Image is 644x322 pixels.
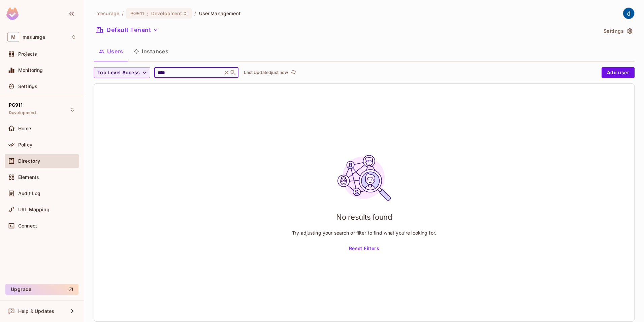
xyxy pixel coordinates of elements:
[23,34,45,40] span: Workspace: mesurage
[18,207,50,212] span: URL Mapping
[18,142,32,147] span: Policy
[96,10,119,17] span: the active workspace
[336,212,392,222] h1: No results found
[291,69,296,76] span: refresh
[199,10,241,17] span: User Management
[18,68,43,73] span: Monitoring
[94,25,161,35] button: Default Tenant
[5,284,78,295] button: Upgrade
[18,175,39,180] span: Elements
[244,70,288,75] p: Last Updated just now
[6,7,19,20] img: SReyMgAAAABJRU5ErkJggg==
[151,10,182,17] span: Development
[7,32,19,42] span: M
[18,191,40,196] span: Audit Log
[18,223,37,229] span: Connect
[18,158,40,164] span: Directory
[288,69,297,77] span: Click to refresh data
[289,69,297,77] button: refresh
[292,230,436,236] p: Try adjusting your search or filter to find what you’re looking for.
[130,10,144,17] span: PG911
[9,110,36,115] span: Development
[128,43,174,60] button: Instances
[122,10,124,17] li: /
[601,26,635,36] button: Settings
[346,243,382,254] button: Reset Filters
[147,11,149,16] span: :
[97,69,140,77] span: Top Level Access
[18,84,37,89] span: Settings
[18,51,37,57] span: Projects
[94,67,150,78] button: Top Level Access
[602,67,635,78] button: Add user
[623,8,634,19] img: dev 911gcl
[194,10,196,17] li: /
[9,102,23,108] span: PG911
[18,126,31,131] span: Home
[18,308,54,314] span: Help & Updates
[94,43,128,60] button: Users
